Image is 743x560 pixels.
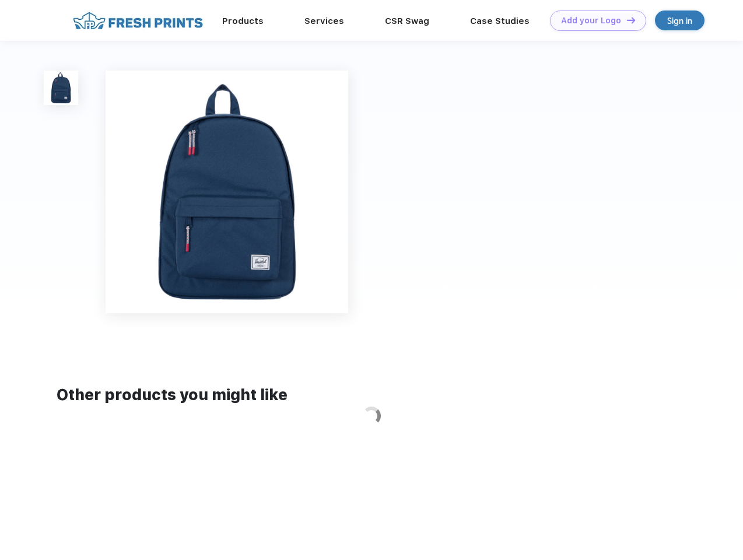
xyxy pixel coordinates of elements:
[561,16,621,26] div: Add your Logo
[44,71,78,105] img: func=resize&h=100
[655,10,705,30] a: Sign in
[667,14,692,27] div: Sign in
[222,16,264,26] a: Products
[627,17,635,23] img: DT
[106,71,348,313] img: func=resize&h=640
[69,10,206,31] img: fo%20logo%202.webp
[57,384,686,407] div: Other products you might like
